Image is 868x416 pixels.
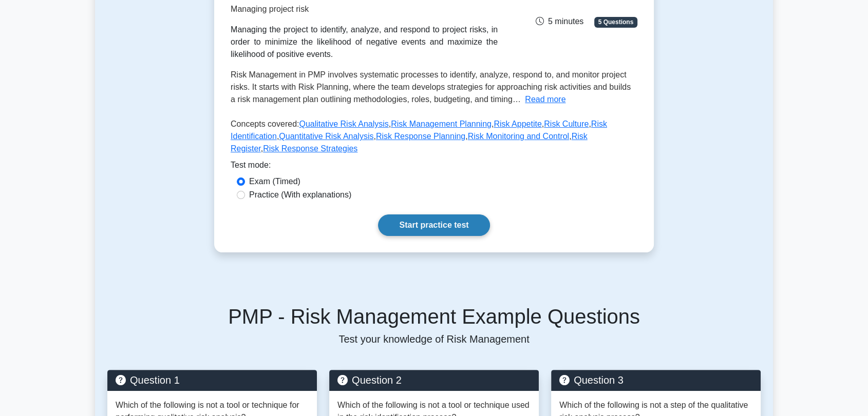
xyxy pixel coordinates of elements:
[231,24,498,61] div: Managing the project to identify, analyze, and respond to project risks, in order to minimize the...
[544,120,589,128] a: Risk Culture
[107,333,761,345] p: Test your knowledge of Risk Management
[263,144,357,153] a: Risk Response Strategies
[391,120,492,128] a: Risk Management Planning
[594,17,637,27] span: 5 Questions
[116,374,309,386] h5: Question 1
[525,93,565,106] button: Read more
[376,132,465,141] a: Risk Response Planning
[536,17,583,26] span: 5 minutes
[337,374,531,386] h5: Question 2
[494,120,541,128] a: Risk Appetite
[468,132,569,141] a: Risk Monitoring and Control
[231,159,637,175] div: Test mode:
[279,132,373,141] a: Quantitative Risk Analysis
[249,189,351,201] label: Practice (With explanations)
[559,374,752,386] h5: Question 3
[231,70,631,104] span: Risk Management in PMP involves systematic processes to identify, analyze, respond to, and monito...
[231,132,588,153] a: Risk Register
[299,120,388,128] a: Qualitative Risk Analysis
[249,175,300,188] label: Exam (Timed)
[231,3,498,15] p: Managing project risk
[231,120,607,141] a: Risk Identification
[107,304,761,329] h5: PMP - Risk Management Example Questions
[231,118,637,159] p: Concepts covered: , , , , , , , , ,
[378,214,489,236] a: Start practice test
